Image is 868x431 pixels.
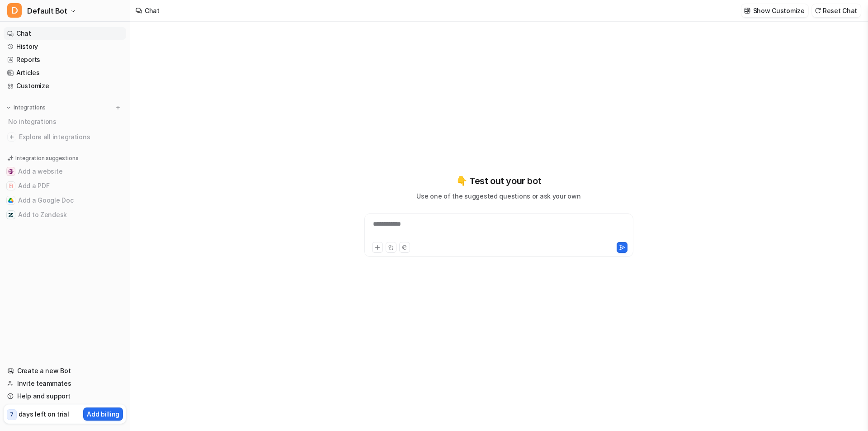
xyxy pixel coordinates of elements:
[10,411,14,419] p: 7
[14,104,46,111] p: Integrations
[4,179,126,193] button: Add a PDFAdd a PDF
[4,193,126,208] button: Add a Google DocAdd a Google Doc
[4,80,126,92] a: Customize
[744,7,750,14] img: customize
[4,103,48,112] button: Integrations
[741,4,808,17] button: Show Customize
[4,131,126,143] a: Explore all integrations
[87,409,119,419] p: Add billing
[4,365,126,377] a: Create a new Bot
[8,198,14,203] img: Add a Google Doc
[4,27,126,40] a: Chat
[4,390,126,403] a: Help and support
[4,40,126,53] a: History
[8,212,14,218] img: Add to Zendesk
[4,208,126,222] button: Add to ZendeskAdd to Zendesk
[4,53,126,66] a: Reports
[8,183,14,189] img: Add a PDF
[4,164,126,179] button: Add a websiteAdd a website
[7,3,22,18] span: D
[5,104,12,111] img: expand menu
[456,174,541,188] p: 👇 Test out your bot
[19,409,69,419] p: days left on trial
[4,66,126,79] a: Articles
[15,154,78,162] p: Integration suggestions
[7,133,16,142] img: explore all integrations
[19,130,123,144] span: Explore all integrations
[8,169,14,174] img: Add a website
[753,6,805,15] p: Show Customize
[812,4,861,17] button: Reset Chat
[83,407,123,421] button: Add billing
[416,191,580,201] p: Use one of the suggested questions or ask your own
[815,7,821,14] img: reset
[5,114,126,129] div: No integrations
[27,5,67,17] span: Default Bot
[4,377,126,390] a: Invite teammates
[115,104,121,111] img: menu_add.svg
[145,6,160,15] div: Chat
